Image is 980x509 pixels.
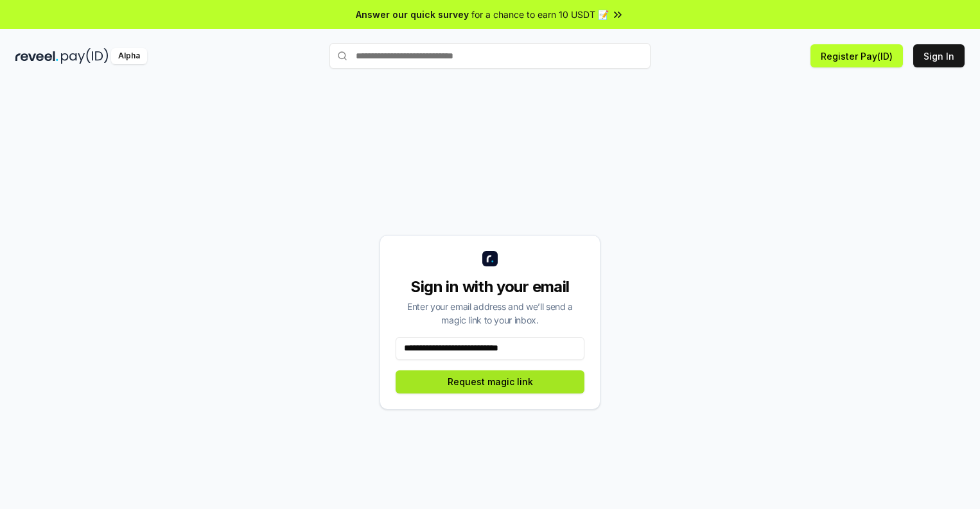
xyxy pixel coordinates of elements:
button: Sign In [913,44,965,67]
img: pay_id [61,48,109,64]
div: Enter your email address and we’ll send a magic link to your inbox. [396,300,584,327]
span: for a chance to earn 10 USDT 📝 [471,8,609,21]
div: Sign in with your email [396,277,584,297]
span: Answer our quick survey [356,8,469,21]
div: Alpha [111,48,147,64]
button: Request magic link [396,370,584,393]
img: logo_small [482,251,498,266]
button: Register Pay(ID) [810,44,903,67]
img: reveel_dark [15,48,58,64]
